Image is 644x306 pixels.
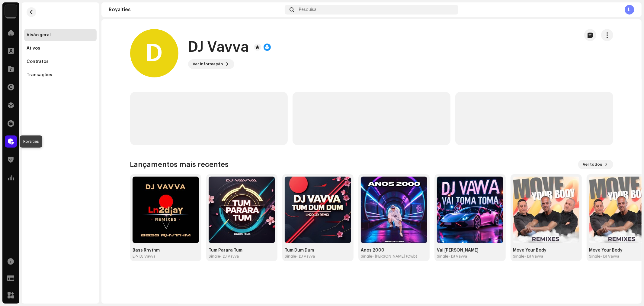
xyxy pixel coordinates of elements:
[133,248,199,253] div: Bass Rhythm
[296,254,315,259] div: • DJ Vavva
[5,5,17,17] img: 8570ccf7-64aa-46bf-9f70-61ee3b8451d8
[130,29,178,77] div: D
[524,254,543,259] div: • DJ Vavva
[589,254,601,259] div: Single
[133,254,137,259] div: EP
[27,73,52,77] div: Transações
[361,177,427,243] img: abc6dae4-8021-46f1-8f5c-b0199f3bd901
[361,248,427,253] div: Anos 2000
[583,158,602,171] span: Ver todos
[220,254,239,259] div: • DJ Vavva
[209,248,275,253] div: Tum Parara Tum
[133,177,199,243] img: 0a3d3d41-c7fb-4f93-b7b3-82a8b8665ce0
[109,7,282,12] div: Royalties
[27,33,51,37] div: Visão geral
[448,254,467,259] div: • DJ Vavva
[209,254,220,259] div: Single
[24,42,97,54] re-m-nav-item: Ativos
[209,177,275,243] img: 33384cab-70d2-4b34-84f8-d7c0b9d09e16
[361,254,372,259] div: Single
[437,248,503,253] div: Vai [PERSON_NAME]
[188,37,249,57] h1: DJ Vavva
[24,69,97,81] re-m-nav-item: Transações
[372,254,417,259] div: • [PERSON_NAME] (Cwb)
[188,59,234,69] button: Ver informação
[578,160,613,169] button: Ver todos
[513,177,579,243] img: a620100f-1ad3-487f-821c-88b8967e6757
[601,254,619,259] div: • DJ Vavva
[137,254,155,259] div: • DJ Vavva
[24,56,97,68] re-m-nav-item: Contratos
[27,46,40,51] div: Ativos
[299,7,316,12] span: Pesquisa
[130,160,229,169] h3: Lançamentos mais recentes
[285,248,351,253] div: Tum Dum Dum
[24,29,97,41] re-m-nav-item: Visão geral
[285,254,296,259] div: Single
[285,177,351,243] img: 30c7dcf2-d21d-4ae8-bc3f-5b8f24ac7274
[513,248,579,253] div: Move Your Body
[27,59,49,64] div: Contratos
[193,58,223,70] span: Ver informação
[513,254,524,259] div: Single
[437,177,503,243] img: c257b287-54ee-41e2-959d-84c53f7b8e95
[437,254,448,259] div: Single
[625,5,634,15] div: L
